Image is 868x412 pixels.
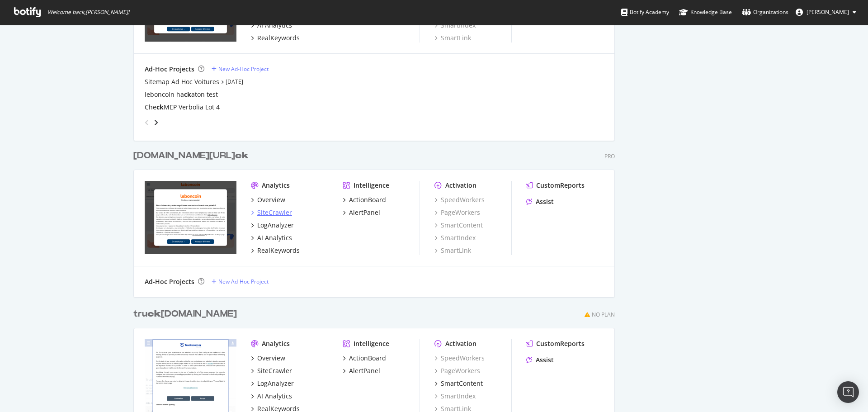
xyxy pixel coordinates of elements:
[251,33,300,43] a: RealKeywords
[837,381,859,403] div: Open Intercom Messenger
[592,311,615,318] div: No Plan
[145,65,194,74] div: Ad-Hoc Projects
[147,309,161,318] b: ck
[257,208,292,217] div: SiteCrawler
[257,354,285,363] div: Overview
[145,277,194,286] div: Ad-Hoc Projects
[251,354,285,363] a: Overview
[257,392,292,401] div: AI Analytics
[679,8,732,17] div: Knowledge Base
[621,8,669,17] div: Botify Academy
[445,181,476,190] div: Activation
[434,21,476,30] a: SmartIndex
[343,354,386,363] a: ActionBoard
[251,233,292,242] a: AI Analytics
[212,278,269,285] a: New Ad-Hoc Project
[145,90,218,99] div: leboncoin ha aton test
[133,308,237,321] div: tru [DOMAIN_NAME]
[354,181,389,190] div: Intelligence
[251,392,292,401] a: AI Analytics
[251,208,292,217] a: SiteCrawler
[434,208,480,217] a: PageWorkers
[235,151,249,160] b: ck
[145,103,220,112] div: Che MEP Verbolia Lot 4
[257,246,300,255] div: RealKeywords
[257,379,294,388] div: LogAnalyzer
[604,152,615,160] div: Pro
[251,379,294,388] a: LogAnalyzer
[257,366,292,375] div: SiteCrawler
[145,103,220,112] a: CheckMEP Verbolia Lot 4
[133,149,249,162] div: [DOMAIN_NAME][URL]
[536,181,585,190] div: CustomReports
[441,379,483,388] div: SmartContent
[153,118,159,127] div: angle-right
[262,339,290,348] div: Analytics
[257,195,285,204] div: Overview
[145,77,219,86] a: Sitemap Ad Hoc Voitures
[251,195,285,204] a: Overview
[349,208,380,217] div: AlertPanel
[445,339,476,348] div: Activation
[434,379,483,388] a: SmartContent
[354,339,389,348] div: Intelligence
[536,355,554,365] div: Assist
[434,392,476,401] a: SmartIndex
[257,233,292,242] div: AI Analytics
[807,8,849,16] span: Matthieu Feru
[536,197,554,206] div: Assist
[156,103,164,111] b: ck
[251,366,292,375] a: SiteCrawler
[145,181,236,254] img: leboncoin.fr/ck (old locasun.fr)
[349,366,380,375] div: AlertPanel
[349,195,386,204] div: ActionBoard
[226,78,243,85] a: [DATE]
[434,221,483,230] a: SmartContent
[133,308,241,321] a: truck[DOMAIN_NAME]
[526,197,554,206] a: Assist
[251,221,294,230] a: LogAnalyzer
[343,208,380,217] a: AlertPanel
[788,5,863,19] button: [PERSON_NAME]
[434,354,485,363] a: SpeedWorkers
[184,90,191,99] b: ck
[434,195,485,204] a: SpeedWorkers
[145,90,218,99] a: leboncoin hackaton test
[434,366,480,375] a: PageWorkers
[349,354,386,363] div: ActionBoard
[257,221,294,230] div: LogAnalyzer
[526,355,554,365] a: Assist
[526,339,585,348] a: CustomReports
[434,233,476,242] a: SmartIndex
[133,149,252,162] a: [DOMAIN_NAME][URL]ck
[251,21,292,30] a: AI Analytics
[434,246,471,255] a: SmartLink
[742,8,788,17] div: Organizations
[251,246,300,255] a: RealKeywords
[526,181,585,190] a: CustomReports
[212,65,269,73] a: New Ad-Hoc Project
[218,278,269,285] div: New Ad-Hoc Project
[262,181,290,190] div: Analytics
[343,195,386,204] a: ActionBoard
[434,33,471,43] a: SmartLink
[141,115,153,130] div: angle-left
[536,339,585,348] div: CustomReports
[257,21,292,30] div: AI Analytics
[257,33,300,43] div: RealKeywords
[343,366,380,375] a: AlertPanel
[47,9,129,16] span: Welcome back, [PERSON_NAME] !
[218,65,269,73] div: New Ad-Hoc Project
